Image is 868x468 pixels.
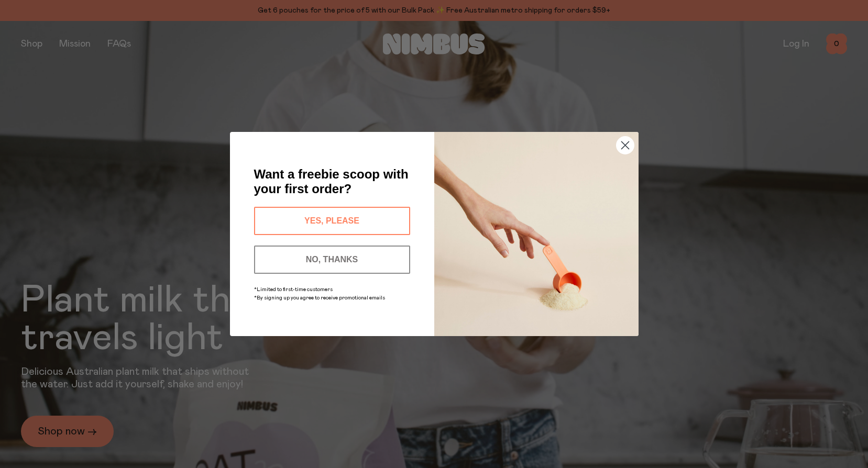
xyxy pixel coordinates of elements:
span: *Limited to first-time customers [254,287,333,292]
button: Close dialog [616,136,634,154]
img: c0d45117-8e62-4a02-9742-374a5db49d45.jpeg [434,132,639,336]
span: Want a freebie scoop with your first order? [254,167,409,196]
button: NO, THANKS [254,246,410,274]
button: YES, PLEASE [254,207,410,235]
span: *By signing up you agree to receive promotional emails [254,295,385,300]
